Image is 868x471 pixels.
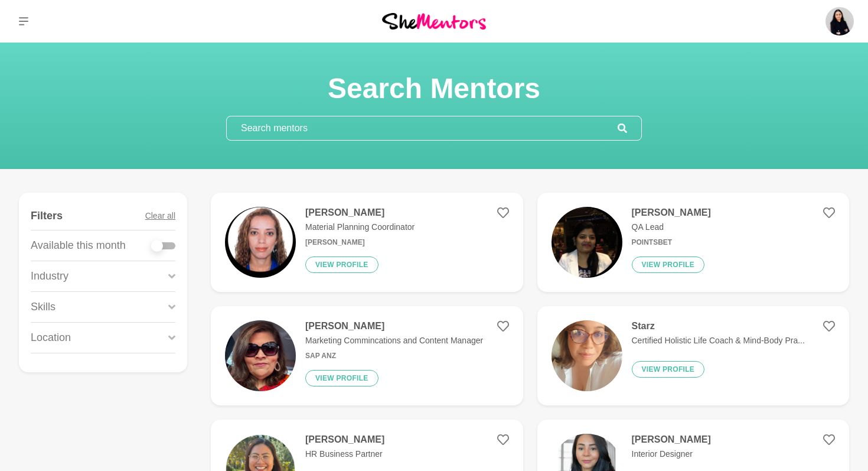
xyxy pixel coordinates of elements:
[632,207,711,219] h4: [PERSON_NAME]
[382,13,486,29] img: She Mentors Logo
[145,202,175,230] button: Clear all
[552,207,622,278] img: 46141e2bfef17d16c935f9c4a80915b9e6c4570d-512x512.png
[305,221,415,233] p: Material Planning Coordinator
[305,320,483,332] h4: [PERSON_NAME]
[305,448,384,460] p: HR Business Partner
[227,116,618,140] input: Search mentors
[305,207,415,219] h4: [PERSON_NAME]
[305,434,384,446] h4: [PERSON_NAME]
[305,352,483,360] h6: SAP ANZ
[825,7,854,35] img: Kanak Kiran
[305,334,483,347] p: Marketing Commincations and Content Manager
[31,330,71,346] p: Location
[225,320,296,391] img: aa23f5878ab499289e4fcd759c0b7f51d43bf30b-1200x1599.jpg
[305,256,378,273] button: View profile
[632,334,805,347] p: Certified Holistic Life Coach & Mind-Body Pra...
[632,256,705,273] button: View profile
[632,320,805,332] h4: Starz
[211,193,523,292] a: [PERSON_NAME]Material Planning Coordinator[PERSON_NAME]View profile
[632,221,711,233] p: QA Lead
[552,320,622,391] img: ec11b24c0aac152775f8df71426d334388dc0d10-1080x1920.jpg
[632,434,711,446] h4: [PERSON_NAME]
[31,209,63,223] h4: Filters
[305,370,378,386] button: View profile
[211,306,523,405] a: [PERSON_NAME]Marketing Commincations and Content ManagerSAP ANZView profile
[31,299,56,315] p: Skills
[31,238,126,254] p: Available this month
[305,238,415,247] h6: [PERSON_NAME]
[632,361,705,378] button: View profile
[226,71,642,106] h1: Search Mentors
[632,238,711,247] h6: Pointsbet
[225,207,296,278] img: eb61345ad79f4ce0dd571a67faf76c79642511a2-1079x1155.jpg
[537,306,850,405] a: StarzCertified Holistic Life Coach & Mind-Body Pra...View profile
[632,448,711,460] p: Interior Designer
[31,268,68,284] p: Industry
[537,193,850,292] a: [PERSON_NAME]QA LeadPointsbetView profile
